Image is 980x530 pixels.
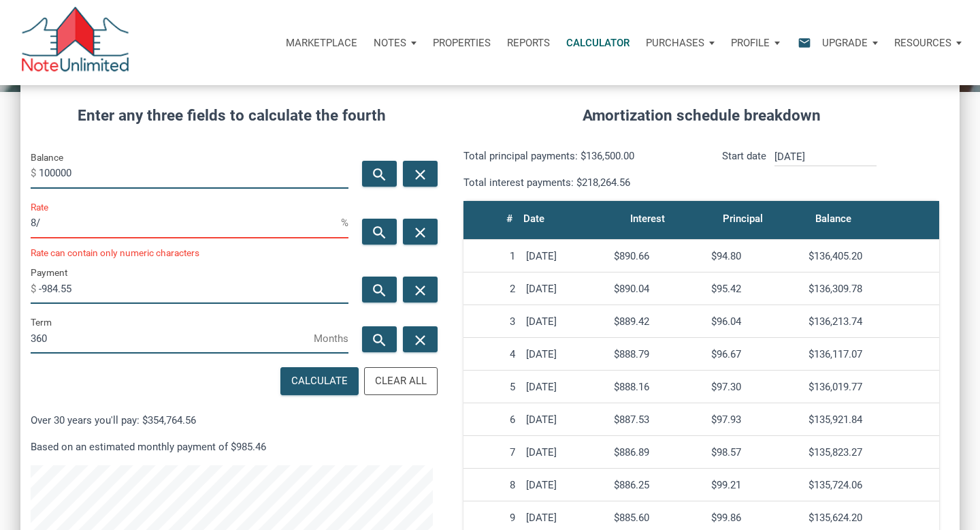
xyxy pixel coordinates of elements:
div: 7 [469,446,515,458]
button: search [362,326,397,352]
a: Calculator [558,22,638,63]
div: [DATE] [526,315,602,328]
div: [DATE] [526,414,602,426]
button: Calculate [280,367,359,395]
input: Rate [31,208,341,238]
div: $97.93 [711,414,798,426]
p: Calculator [566,37,630,49]
div: 3 [469,315,515,328]
p: Total principal payments: $136,500.00 [463,148,691,164]
div: [DATE] [526,479,602,491]
div: Rate can contain only numeric characters [31,249,348,258]
div: $885.60 [614,512,700,524]
button: search [362,219,397,245]
div: $136,405.20 [808,250,934,262]
div: Clear All [375,373,427,389]
p: Start date [722,148,766,191]
button: close [403,161,438,187]
button: Resources [886,22,970,63]
i: search [372,282,388,299]
div: $887.53 [614,414,700,426]
button: Notes [365,22,425,63]
p: Total interest payments: $218,264.56 [463,174,691,191]
div: 8 [469,479,515,491]
div: $136,213.74 [808,315,934,328]
div: $98.57 [711,446,798,458]
div: $136,019.77 [808,381,934,393]
label: Payment [31,264,67,281]
label: Rate [31,199,48,215]
a: Properties [425,22,499,63]
div: [DATE] [526,381,602,393]
p: Upgrade [822,37,868,49]
button: search [362,277,397,302]
input: Term [31,323,314,354]
div: Calculate [291,373,348,389]
button: Marketplace [278,22,365,63]
p: Reports [507,37,550,49]
button: close [403,326,438,352]
div: 9 [469,512,515,524]
div: $135,624.20 [808,512,934,524]
div: Principal [723,209,763,228]
div: $135,823.27 [808,446,934,458]
input: Balance [39,158,348,189]
div: # [506,209,512,228]
div: Interest [630,209,665,228]
div: $95.42 [711,283,798,295]
p: Notes [374,37,406,49]
i: search [372,224,388,241]
input: Payment [39,273,348,304]
button: Purchases [638,22,723,63]
div: $96.04 [711,315,798,328]
button: Clear All [364,367,438,395]
p: Properties [433,37,491,49]
div: Date [523,209,544,228]
div: $97.30 [711,381,798,393]
p: Over 30 years you'll pay: $354,764.56 [31,412,433,428]
label: Term [31,314,52,330]
p: Based on an estimated monthly payment of $985.46 [31,439,433,455]
div: $99.21 [711,479,798,491]
div: $889.42 [614,315,700,328]
div: $886.89 [614,446,700,458]
button: Reports [499,22,558,63]
span: $ [31,278,39,300]
i: search [372,332,388,349]
div: $888.16 [614,381,700,393]
p: Purchases [646,37,704,49]
span: % [341,212,348,234]
div: [DATE] [526,348,602,360]
h4: Enter any three fields to calculate the fourth [31,104,433,127]
i: close [412,332,428,349]
div: 6 [469,414,515,426]
span: $ [31,162,39,184]
i: search [372,166,388,183]
div: $136,309.78 [808,283,934,295]
div: $136,117.07 [808,348,934,360]
button: Profile [723,22,788,63]
div: [DATE] [526,283,602,295]
button: Upgrade [814,22,886,63]
label: Balance [31,149,63,166]
div: $94.80 [711,250,798,262]
i: close [412,224,428,241]
button: email [787,22,814,63]
i: close [412,282,428,299]
button: search [362,161,397,187]
div: 5 [469,381,515,393]
p: Marketplace [286,37,357,49]
div: 2 [469,283,515,295]
i: email [796,35,813,50]
span: Months [314,328,348,349]
i: close [412,166,428,183]
p: Profile [731,37,770,49]
div: $890.66 [614,250,700,262]
div: [DATE] [526,250,602,262]
div: $135,921.84 [808,414,934,426]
